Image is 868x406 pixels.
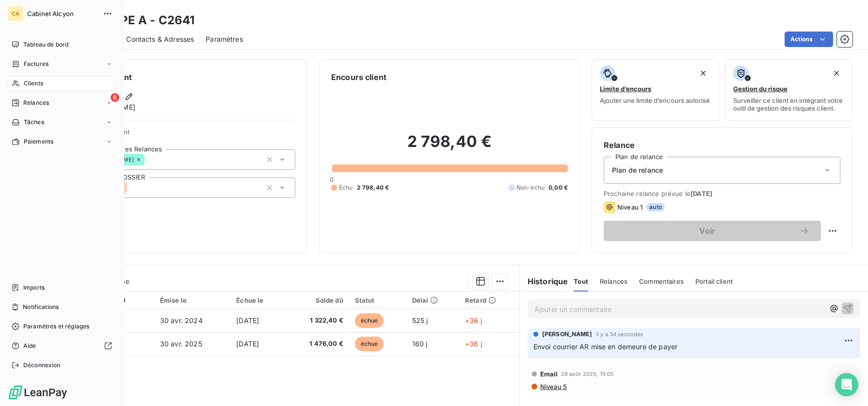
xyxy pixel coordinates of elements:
[145,155,152,164] input: Ajouter une valeur
[600,277,627,285] span: Relances
[24,118,44,127] span: Tâches
[412,296,453,304] div: Délai
[291,296,343,304] div: Solde dû
[127,183,135,192] input: Ajouter une valeur
[835,373,858,396] div: Open Intercom Messenger
[23,98,49,107] span: Relances
[8,338,116,354] a: Aide
[24,60,48,68] span: Factures
[23,341,36,350] span: Aide
[23,322,89,331] span: Paramètres et réglages
[542,330,592,339] span: [PERSON_NAME]
[604,190,840,197] span: Prochaine relance prévue le
[355,296,401,304] div: Statut
[236,316,259,325] span: [DATE]
[59,71,295,83] h6: Informations client
[355,337,384,351] span: échue
[23,40,68,49] span: Tableau de bord
[725,59,852,121] button: Gestion du risqueSurveiller ce client en intégrant votre outil de gestion des risques client.
[160,316,203,325] span: 30 avr. 2024
[540,370,558,378] span: Email
[639,277,684,285] span: Commentaires
[412,340,428,348] span: 160 j
[733,85,788,93] span: Gestion du risque
[24,79,43,88] span: Clients
[592,59,719,121] button: Limite d’encoursAjouter une limite d’encours autorisé
[291,316,343,325] span: 1 322,40 €
[695,277,733,285] span: Portail client
[533,342,677,351] span: Envoi courrier AR mise en demeure de payer
[561,371,614,377] span: 29 août 2025, 15:05
[236,296,279,304] div: Échue le
[574,277,588,285] span: Tout
[8,385,68,400] img: Logo LeanPay
[600,97,710,104] span: Ajouter une limite d’encours autorisé
[160,340,202,348] span: 30 avr. 2025
[604,221,821,241] button: Voir
[8,6,23,21] div: CA
[339,183,353,192] span: Échu
[78,128,295,142] span: Propriétés Client
[111,93,119,102] span: 6
[516,183,545,192] span: Non-échu
[23,303,59,311] span: Notifications
[23,361,61,370] span: Déconnexion
[357,183,389,192] span: 2 798,40 €
[617,203,643,211] span: Niveau 1
[412,316,428,325] span: 525 j
[600,85,651,93] span: Limite d’encours
[691,190,712,197] span: [DATE]
[785,32,833,47] button: Actions
[520,276,568,287] h6: Historique
[330,176,334,183] span: 0
[465,296,514,304] div: Retard
[646,203,665,211] span: auto
[615,227,800,235] span: Voir
[23,283,45,292] span: Imports
[465,340,482,348] span: +36 j
[548,183,568,192] span: 0,00 €
[291,339,343,349] span: 1 476,00 €
[331,71,386,83] h6: Encours client
[355,313,384,328] span: échue
[465,316,482,325] span: +36 j
[596,331,643,337] span: il y a 34 secondes
[331,132,568,161] h2: 2 798,40 €
[539,383,567,390] span: Niveau 5
[85,12,194,29] h3: GROUPE A - C2641
[206,34,243,44] span: Paramètres
[24,137,53,146] span: Paiements
[126,34,194,44] span: Contacts & Adresses
[236,340,259,348] span: [DATE]
[604,139,840,151] h6: Relance
[612,165,663,175] span: Plan de relance
[160,296,225,304] div: Émise le
[27,10,97,17] span: Cabinet Alcyon
[733,97,844,112] span: Surveiller ce client en intégrant votre outil de gestion des risques client.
